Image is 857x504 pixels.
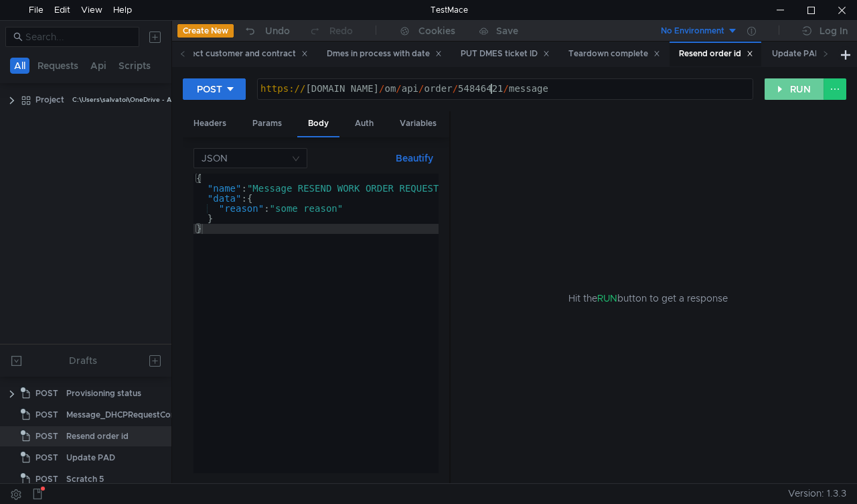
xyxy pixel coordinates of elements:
[35,405,58,425] span: POST
[820,23,848,39] div: Log In
[66,405,204,425] div: Message_DHCPRequestCompleted
[114,58,155,74] button: Scripts
[35,426,58,446] span: POST
[765,78,824,100] button: RUN
[66,469,104,489] div: Scratch 5
[197,82,222,97] div: POST
[72,90,343,110] div: C:\Users\salvatoi\OneDrive - AMDOCS\Backup Folders\Documents\testmace\Project
[568,291,728,306] span: Hit the button to get a response
[177,24,234,38] button: Create New
[568,47,660,61] div: Teardown complete
[645,20,738,42] button: No Environment
[297,111,339,137] div: Body
[86,58,110,74] button: Api
[10,58,29,74] button: All
[33,58,82,74] button: Requests
[242,111,293,136] div: Params
[234,21,299,41] button: Undo
[496,26,518,36] div: Save
[461,47,550,61] div: PUT DMES ticket ID
[66,383,141,403] div: Provisioning status
[390,150,439,166] button: Beautify
[389,111,447,136] div: Variables
[183,78,246,100] button: POST
[25,29,131,44] input: Search...
[69,353,97,369] div: Drafts
[418,23,455,39] div: Cookies
[329,23,353,39] div: Redo
[35,383,58,403] span: POST
[788,484,846,503] span: Version: 1.3.3
[99,47,308,61] div: Void order and disconnect customer and contract
[66,448,115,468] div: Update PAD
[35,448,58,468] span: POST
[679,47,753,61] div: Resend order id
[66,426,129,446] div: Resend order id
[299,21,362,41] button: Redo
[661,25,724,38] div: No Environment
[183,111,237,136] div: Headers
[35,469,58,489] span: POST
[772,47,833,61] div: Update PAD
[597,292,617,304] span: RUN
[327,47,442,61] div: Dmes in process with date
[344,111,384,136] div: Auth
[35,90,64,110] div: Project
[265,23,290,39] div: Undo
